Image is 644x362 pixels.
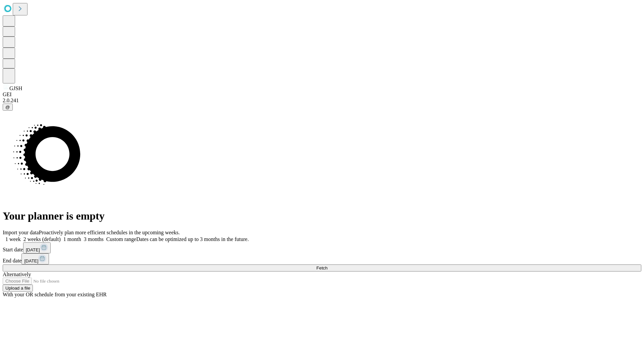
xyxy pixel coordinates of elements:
span: [DATE] [26,247,40,252]
span: 3 months [84,236,104,242]
span: [DATE] [24,258,38,263]
h1: Your planner is empty [3,210,641,222]
span: Custom range [106,236,136,242]
span: Alternatively [3,271,31,277]
span: @ [5,105,10,110]
span: 2 weeks (default) [23,236,61,242]
span: Dates can be optimized up to 3 months in the future. [136,236,249,242]
button: Fetch [3,264,641,271]
span: Proactively plan more efficient schedules in the upcoming weeks. [39,230,180,235]
div: 2.0.241 [3,98,641,104]
span: GJSH [9,85,22,91]
span: 1 week [5,236,21,242]
span: Import your data [3,230,39,235]
div: GEI [3,92,641,98]
div: Start date [3,242,641,253]
button: @ [3,104,13,111]
span: Fetch [316,265,327,270]
button: [DATE] [21,253,49,264]
button: Upload a file [3,285,33,292]
span: With your OR schedule from your existing EHR [3,292,107,297]
button: [DATE] [23,242,51,253]
span: 1 month [63,236,81,242]
div: End date [3,253,641,264]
